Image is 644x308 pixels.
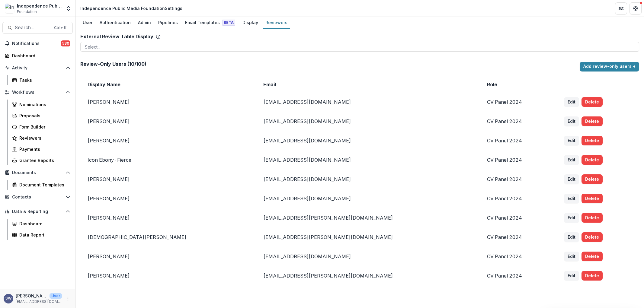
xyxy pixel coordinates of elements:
button: Delete [582,136,603,145]
div: Dashboard [19,221,68,227]
button: Edit [564,213,579,223]
a: Document Templates [10,180,73,190]
button: Open entity switcher [64,2,73,14]
button: Edit [564,232,579,242]
p: [PERSON_NAME] [88,99,249,105]
p: [EMAIL_ADDRESS][PERSON_NAME][DOMAIN_NAME] [263,273,473,279]
p: [EMAIL_ADDRESS][DOMAIN_NAME] [263,99,473,105]
button: Delete [582,97,603,107]
div: Form Builder [19,124,68,130]
p: [PERSON_NAME] [88,195,249,202]
div: Sherella Williams [5,297,12,300]
div: Reviewers [263,18,290,27]
div: Proposals [19,113,68,119]
div: Independence Public Media Foundation [17,3,62,9]
a: Admin [136,17,153,29]
div: Nominations [19,101,68,108]
a: Proposals [10,111,73,121]
button: Delete [582,116,603,126]
a: Form Builder [10,122,73,132]
div: Email Templates [183,18,238,27]
p: CV Panel 2024 [487,138,549,144]
div: Ctrl + K [53,24,68,31]
span: Contacts [12,195,63,200]
button: Edit [564,155,579,165]
div: Payments [19,146,68,152]
span: Documents [12,170,63,175]
button: Edit [564,252,579,261]
a: Display [240,17,261,29]
a: Payments [10,144,73,154]
button: Open Data & Reporting [2,207,73,216]
p: [PERSON_NAME] [88,176,249,182]
div: Display [240,18,261,27]
button: Delete [582,271,603,281]
button: Open Workflows [2,87,73,97]
h2: Review-Only Users ( 10 / 100 ) [80,61,577,67]
button: Edit [564,174,579,184]
a: Dashboard [10,219,73,229]
p: [EMAIL_ADDRESS][DOMAIN_NAME] [263,176,473,182]
p: [EMAIL_ADDRESS][DOMAIN_NAME] [263,138,473,144]
div: User [80,18,95,27]
a: Dashboard [2,51,73,61]
button: Delete [582,252,603,261]
span: Notifications [12,41,61,46]
td: Email [256,77,480,92]
div: Document Templates [19,182,68,188]
td: Role [480,77,557,92]
p: [EMAIL_ADDRESS][DOMAIN_NAME] [263,195,473,202]
p: [PERSON_NAME] [88,138,249,144]
button: Get Help [630,2,642,14]
p: [EMAIL_ADDRESS][DOMAIN_NAME] [263,118,473,124]
button: Delete [582,194,603,203]
p: CV Panel 2024 [487,253,549,259]
p: [PERSON_NAME] [88,118,249,124]
div: Independence Public Media Foundation Settings [80,5,182,11]
a: Tasks [10,75,73,85]
div: Reviewers [19,135,68,141]
p: CV Panel 2024 [487,99,549,105]
div: Grantee Reports [19,157,68,164]
div: Data Report [19,232,68,238]
span: Data & Reporting [12,209,63,214]
p: CV Panel 2024 [487,234,549,240]
div: Authentication [97,18,133,27]
span: Foundation [17,9,37,14]
p: [EMAIL_ADDRESS][DOMAIN_NAME] [263,253,473,259]
img: Independence Public Media Foundation [5,4,14,13]
span: 530 [61,40,70,46]
button: Notifications530 [2,39,73,48]
a: Reviewers [263,17,290,29]
p: [PERSON_NAME] [88,273,249,279]
span: Search... [15,25,50,30]
p: [EMAIL_ADDRESS][PERSON_NAME][DOMAIN_NAME] [263,234,473,240]
button: Delete [582,213,603,223]
div: Tasks [19,77,68,83]
button: Edit [564,136,579,145]
p: [PERSON_NAME] [88,215,249,221]
button: Edit [564,97,579,107]
button: Open Contacts [2,192,73,202]
button: Edit [564,116,579,126]
p: CV Panel 2024 [487,195,549,202]
span: Workflows [12,90,63,95]
a: Data Report [10,230,73,240]
div: Dashboard [12,52,68,59]
p: [PERSON_NAME] [88,253,249,259]
p: CV Panel 2024 [487,157,549,163]
button: Edit [564,271,579,281]
a: Email Templates Beta [183,17,238,29]
button: Edit [564,194,579,203]
a: Authentication [97,17,133,29]
button: Add review-only users + [580,62,639,71]
p: User [50,293,62,299]
p: CV Panel 2024 [487,176,549,182]
button: Delete [582,232,603,242]
a: Grantee Reports [10,155,73,165]
div: Admin [136,18,153,27]
span: Beta [222,20,235,26]
button: Open Documents [2,168,73,177]
p: [EMAIL_ADDRESS][PERSON_NAME][DOMAIN_NAME] [263,215,473,221]
button: Search... [2,22,73,34]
